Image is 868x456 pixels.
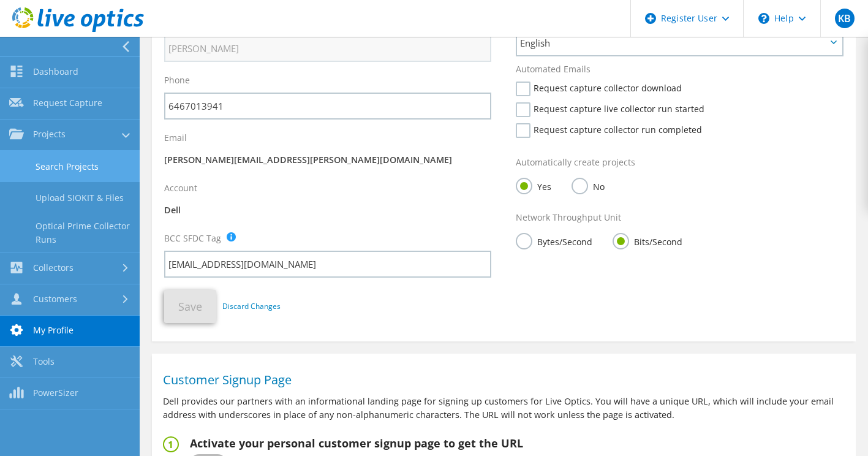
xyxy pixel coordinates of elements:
label: Automated Emails [516,63,591,75]
label: Bits/Second [613,233,682,248]
a: Discard Changes [222,300,281,313]
label: Network Throughput Unit [516,211,621,224]
p: Dell [164,203,491,217]
label: Request capture collector run completed [516,123,702,138]
h2: Activate your personal customer signup page to get the URL [190,436,523,450]
h1: Customer Signup Page [163,374,839,386]
label: Automatically create projects [516,156,635,169]
label: Yes [516,178,551,193]
span: English [520,36,826,50]
label: Request capture live collector run started [516,102,704,117]
label: Account [164,182,197,194]
label: Email [164,132,187,144]
label: Request capture collector download [516,82,682,96]
label: Bytes/Second [516,233,592,248]
p: Dell provides our partners with an informational landing page for signing up customers for Live O... [163,395,845,422]
label: BCC SFDC Tag [164,232,221,245]
span: KB [835,9,855,28]
p: [PERSON_NAME][EMAIL_ADDRESS][PERSON_NAME][DOMAIN_NAME] [164,153,491,167]
svg: \n [758,13,769,24]
label: No [572,178,605,193]
button: Save [164,290,216,323]
label: Phone [164,74,190,86]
